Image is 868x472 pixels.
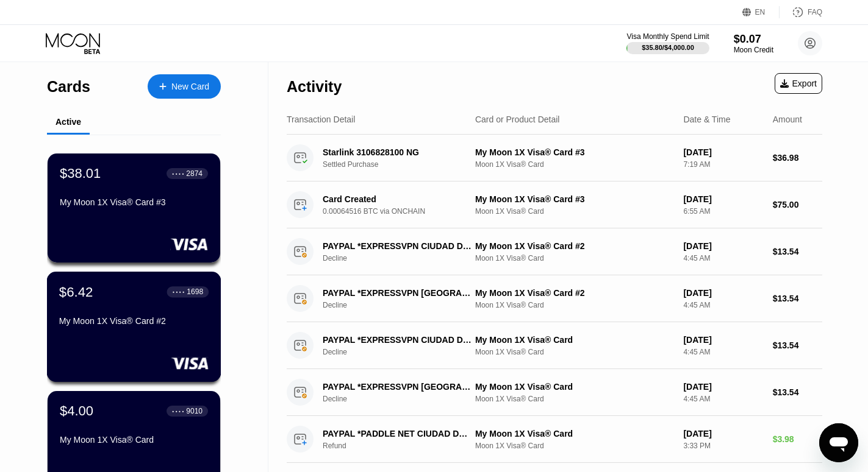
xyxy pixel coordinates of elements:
[683,160,762,169] div: 7:19 AM
[475,382,673,392] div: My Moon 1X Visa® Card
[172,172,184,175] div: ● ● ● ●
[475,114,560,124] div: Card or Product Detail
[287,135,822,181] div: Starlink 3106828100 NGSettled PurchaseMy Moon 1X Visa® Card #3Moon 1X Visa® Card[DATE]7:19 AM$36.98
[59,316,209,326] div: My Moon 1X Visa® Card #2
[683,254,762,262] div: 4:45 AM
[323,147,472,157] div: Starlink 3106828100 NG
[683,147,762,157] div: [DATE]
[323,348,484,356] div: Decline
[475,160,673,169] div: Moon 1X Visa® Card
[287,114,355,124] div: Transaction Detail
[475,147,673,157] div: My Moon 1X Visa® Card #3
[60,197,208,207] div: My Moon 1X Visa® Card #3
[186,407,203,415] div: 9010
[780,6,822,18] div: FAQ
[323,194,472,204] div: Card Created
[683,194,762,204] div: [DATE]
[819,423,858,462] iframe: Button to launch messaging window
[773,247,822,256] div: $13.54
[734,33,773,54] div: $0.07Moon Credit
[60,166,101,181] div: $38.01
[287,416,822,463] div: PAYPAL *PADDLE NET CIUDAD DE [GEOGRAPHIC_DATA]RefundMy Moon 1X Visa® CardMoon 1X Visa® Card[DATE]...
[287,78,342,96] div: Activity
[773,153,822,163] div: $36.98
[683,348,762,356] div: 4:45 AM
[808,8,822,16] div: FAQ
[683,382,762,392] div: [DATE]
[173,290,185,294] div: ● ● ● ●
[683,395,762,403] div: 4:45 AM
[287,322,822,369] div: PAYPAL *EXPRESSVPN CIUDAD DE [GEOGRAPHIC_DATA]DeclineMy Moon 1X Visa® CardMoon 1X Visa® Card[DATE...
[186,169,203,178] div: 2874
[742,6,780,18] div: EN
[323,442,484,450] div: Refund
[323,241,472,251] div: PAYPAL *EXPRESSVPN CIUDAD DE [GEOGRAPHIC_DATA]
[683,429,762,439] div: [DATE]
[323,254,484,262] div: Decline
[287,181,822,228] div: Card Created0.00064516 BTC via ONCHAINMy Moon 1X Visa® Card #3Moon 1X Visa® Card[DATE]6:55 AM$75.00
[323,335,472,345] div: PAYPAL *EXPRESSVPN CIUDAD DE [GEOGRAPHIC_DATA]
[287,369,822,416] div: PAYPAL *EXPRESSVPN [GEOGRAPHIC_DATA] MXDeclineMy Moon 1X Visa® CardMoon 1X Visa® Card[DATE]4:45 A...
[475,301,673,309] div: Moon 1X Visa® Card
[734,46,773,54] div: Moon Credit
[323,395,484,403] div: Decline
[683,442,762,450] div: 3:33 PM
[47,78,90,96] div: Cards
[683,335,762,345] div: [DATE]
[475,442,673,450] div: Moon 1X Visa® Card
[323,429,472,439] div: PAYPAL *PADDLE NET CIUDAD DE [GEOGRAPHIC_DATA]
[59,284,93,300] div: $6.42
[780,79,817,88] div: Export
[642,44,694,51] div: $35.80 / $4,000.00
[323,301,484,309] div: Decline
[48,272,220,381] div: $6.42● ● ● ●1698My Moon 1X Visa® Card #2
[683,207,762,216] div: 6:55 AM
[56,117,81,127] div: Active
[287,275,822,322] div: PAYPAL *EXPRESSVPN [GEOGRAPHIC_DATA] MXDeclineMy Moon 1X Visa® Card #2Moon 1X Visa® Card[DATE]4:4...
[171,82,209,92] div: New Card
[683,114,730,124] div: Date & Time
[734,33,773,46] div: $0.07
[626,32,709,41] div: Visa Monthly Spend Limit
[475,288,673,298] div: My Moon 1X Visa® Card #2
[475,207,673,216] div: Moon 1X Visa® Card
[475,395,673,403] div: Moon 1X Visa® Card
[773,200,822,210] div: $75.00
[323,160,484,169] div: Settled Purchase
[187,287,203,296] div: 1698
[773,114,802,124] div: Amount
[323,207,484,216] div: 0.00064516 BTC via ONCHAIN
[287,228,822,275] div: PAYPAL *EXPRESSVPN CIUDAD DE [GEOGRAPHIC_DATA]DeclineMy Moon 1X Visa® Card #2Moon 1X Visa® Card[D...
[475,241,673,251] div: My Moon 1X Visa® Card #2
[475,335,673,345] div: My Moon 1X Visa® Card
[683,241,762,251] div: [DATE]
[773,340,822,350] div: $13.54
[475,429,673,439] div: My Moon 1X Visa® Card
[773,387,822,397] div: $13.54
[172,409,184,413] div: ● ● ● ●
[323,288,472,298] div: PAYPAL *EXPRESSVPN [GEOGRAPHIC_DATA] MX
[773,294,822,303] div: $13.54
[755,8,766,16] div: EN
[773,434,822,444] div: $3.98
[60,403,93,419] div: $4.00
[626,32,709,54] div: Visa Monthly Spend Limit$35.80/$4,000.00
[148,74,221,99] div: New Card
[48,153,220,262] div: $38.01● ● ● ●2874My Moon 1X Visa® Card #3
[475,254,673,262] div: Moon 1X Visa® Card
[683,301,762,309] div: 4:45 AM
[683,288,762,298] div: [DATE]
[775,73,822,94] div: Export
[475,348,673,356] div: Moon 1X Visa® Card
[475,194,673,204] div: My Moon 1X Visa® Card #3
[323,382,472,392] div: PAYPAL *EXPRESSVPN [GEOGRAPHIC_DATA] MX
[60,435,208,445] div: My Moon 1X Visa® Card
